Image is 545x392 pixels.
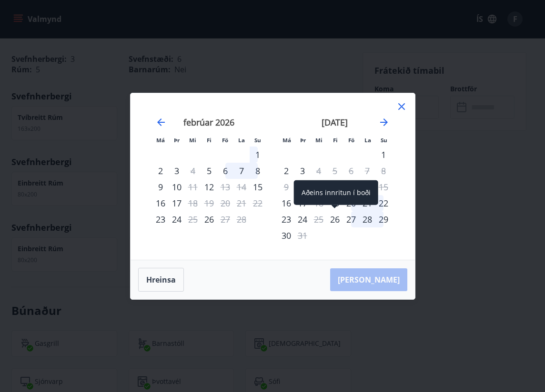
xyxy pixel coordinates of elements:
[359,163,375,179] td: Not available. laugardagur, 7. mars 2026
[138,268,184,292] button: Hreinsa
[201,179,217,195] div: Aðeins innritun í boði
[201,179,217,195] td: Choose fimmtudagur, 12. febrúar 2026 as your check-in date. It’s available.
[169,163,185,179] td: Choose þriðjudagur, 3. febrúar 2026 as your check-in date. It’s available.
[233,163,250,179] td: Choose laugardagur, 7. febrúar 2026 as your check-in date. It’s available.
[201,211,217,227] td: Choose fimmtudagur, 26. febrúar 2026 as your check-in date. It’s available.
[250,147,266,163] td: Choose sunnudagur, 1. febrúar 2026 as your check-in date. It’s available.
[278,179,294,195] td: Not available. mánudagur, 9. mars 2026
[185,179,201,195] div: Aðeins útritun í boði
[278,211,294,227] td: Choose mánudagur, 23. mars 2026 as your check-in date. It’s available.
[327,179,343,195] td: Not available. fimmtudagur, 12. mars 2026
[343,179,359,195] td: Not available. föstudagur, 13. mars 2026
[294,180,378,205] div: Aðeins innritun í boði
[294,163,311,179] div: 3
[156,137,165,144] small: Má
[250,163,266,179] div: 8
[381,137,387,144] small: Su
[278,163,294,179] td: Choose mánudagur, 2. mars 2026 as your check-in date. It’s available.
[375,163,392,179] td: Not available. sunnudagur, 8. mars 2026
[201,195,217,211] td: Not available. fimmtudagur, 19. febrúar 2026
[238,137,245,144] small: La
[169,211,185,227] div: 24
[311,163,327,179] div: Aðeins útritun í boði
[217,211,233,227] td: Not available. föstudagur, 27. febrúar 2026
[343,163,359,179] td: Not available. föstudagur, 6. mars 2026
[201,211,217,227] div: Aðeins innritun í boði
[169,211,185,227] td: Choose þriðjudagur, 24. febrúar 2026 as your check-in date. It’s available.
[343,211,359,227] td: Choose föstudagur, 27. mars 2026 as your check-in date. It’s available.
[375,179,392,195] td: Not available. sunnudagur, 15. mars 2026
[217,211,233,227] div: Aðeins útritun í boði
[201,163,217,179] div: Aðeins innritun í boði
[322,117,348,128] strong: [DATE]
[294,211,311,227] div: 24
[169,179,185,195] td: Choose þriðjudagur, 10. febrúar 2026 as your check-in date. It’s available.
[174,137,180,144] small: Þr
[300,137,306,144] small: Þr
[185,195,201,211] div: Aðeins útritun í boði
[311,163,327,179] td: Not available. miðvikudagur, 4. mars 2026
[359,211,375,227] div: 28
[278,195,294,211] div: Aðeins innritun í boði
[233,179,250,195] td: Not available. laugardagur, 14. febrúar 2026
[217,179,233,195] div: Aðeins útritun í boði
[250,179,266,195] div: Aðeins innritun í boði
[315,137,323,144] small: Mi
[278,195,294,211] td: Choose mánudagur, 16. mars 2026 as your check-in date. It’s available.
[142,105,404,248] div: Calendar
[217,163,233,179] div: 6
[254,137,261,144] small: Su
[217,179,233,195] td: Not available. föstudagur, 13. febrúar 2026
[152,163,169,179] td: Choose mánudagur, 2. febrúar 2026 as your check-in date. It’s available.
[250,147,266,163] div: 1
[294,163,311,179] td: Choose þriðjudagur, 3. mars 2026 as your check-in date. It’s available.
[311,211,327,227] div: Aðeins útritun í boði
[183,117,234,128] strong: febrúar 2026
[294,179,311,195] td: Choose þriðjudagur, 10. mars 2026 as your check-in date. It’s available.
[283,137,291,144] small: Má
[201,163,217,179] td: Choose fimmtudagur, 5. febrúar 2026 as your check-in date. It’s available.
[327,211,343,227] div: Aðeins innritun í boði
[375,147,392,163] td: Choose sunnudagur, 1. mars 2026 as your check-in date. It’s available.
[217,163,233,179] td: Choose föstudagur, 6. febrúar 2026 as your check-in date. It’s available.
[152,211,169,227] td: Choose mánudagur, 23. febrúar 2026 as your check-in date. It’s available.
[375,211,392,227] div: 29
[152,211,169,227] div: Aðeins innritun í boði
[233,195,250,211] td: Not available. laugardagur, 21. febrúar 2026
[169,163,185,179] div: 3
[185,211,201,227] td: Not available. miðvikudagur, 25. febrúar 2026
[207,137,212,144] small: Fi
[185,179,201,195] td: Not available. miðvikudagur, 11. febrúar 2026
[294,179,311,195] div: Aðeins innritun í boði
[169,195,185,211] div: 17
[311,211,327,227] td: Not available. miðvikudagur, 25. mars 2026
[278,227,294,244] div: 30
[375,195,392,211] td: Choose sunnudagur, 22. mars 2026 as your check-in date. It’s available.
[169,195,185,211] td: Choose þriðjudagur, 17. febrúar 2026 as your check-in date. It’s available.
[250,195,266,211] td: Not available. sunnudagur, 22. febrúar 2026
[155,117,167,128] div: Move backward to switch to the previous month.
[250,179,266,195] td: Choose sunnudagur, 15. febrúar 2026 as your check-in date. It’s available.
[185,211,201,227] div: Aðeins útritun í boði
[278,211,294,227] div: 23
[294,227,311,244] div: Aðeins útritun í boði
[333,137,338,144] small: Fi
[327,211,343,227] td: Choose fimmtudagur, 26. mars 2026 as your check-in date. It’s available.
[348,137,354,144] small: Fö
[250,163,266,179] td: Choose sunnudagur, 8. febrúar 2026 as your check-in date. It’s available.
[185,195,201,211] td: Not available. miðvikudagur, 18. febrúar 2026
[278,227,294,244] td: Choose mánudagur, 30. mars 2026 as your check-in date. It’s available.
[364,137,371,144] small: La
[327,163,343,179] td: Not available. fimmtudagur, 5. mars 2026
[169,179,185,195] div: 10
[378,117,390,128] div: Move forward to switch to the next month.
[278,163,294,179] div: 2
[375,211,392,227] td: Choose sunnudagur, 29. mars 2026 as your check-in date. It’s available.
[233,163,250,179] div: 7
[294,211,311,227] td: Choose þriðjudagur, 24. mars 2026 as your check-in date. It’s available.
[152,179,169,195] td: Choose mánudagur, 9. febrúar 2026 as your check-in date. It’s available.
[185,163,201,179] div: Aðeins útritun í boði
[311,179,327,195] div: Aðeins útritun í boði
[359,179,375,195] td: Not available. laugardagur, 14. mars 2026
[233,211,250,227] td: Not available. laugardagur, 28. febrúar 2026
